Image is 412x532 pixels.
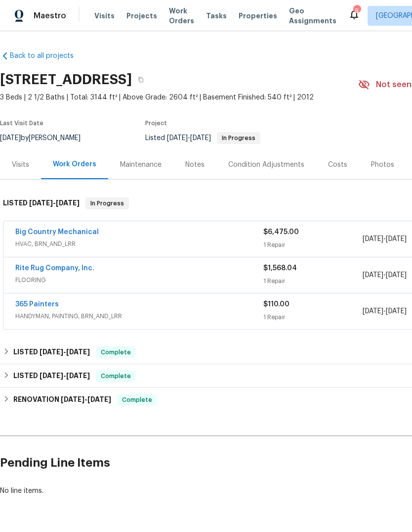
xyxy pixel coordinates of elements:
span: [DATE] [190,135,211,142]
span: Maestro [34,11,66,21]
span: - [29,199,80,206]
span: Geo Assignments [289,6,336,26]
span: Complete [118,395,156,405]
span: [DATE] [386,236,407,242]
div: 1 Repair [263,312,363,322]
span: - [363,234,407,244]
h6: LISTED [13,346,90,358]
span: In Progress [218,135,259,141]
span: - [40,348,90,355]
span: Tasks [206,12,227,19]
span: Complete [97,347,135,357]
h6: LISTED [13,370,90,382]
span: - [363,270,407,280]
span: [DATE] [386,308,407,315]
span: [DATE] [363,272,383,279]
span: Listed [145,135,260,142]
span: HVAC, BRN_AND_LRR [15,239,263,249]
div: 1 Repair [263,240,363,250]
span: Project [145,120,167,126]
span: [DATE] [66,372,90,379]
h6: LISTED [3,197,80,209]
span: [DATE] [40,372,63,379]
span: [DATE] [66,348,90,355]
span: $1,568.04 [263,265,297,272]
span: HANDYMAN, PAINTING, BRN_AND_LRR [15,311,263,321]
div: Work Orders [53,159,96,169]
a: Big Country Mechanical [15,229,99,236]
div: 9 [353,6,360,16]
span: [DATE] [87,396,111,403]
div: Maintenance [120,160,162,170]
span: $110.00 [263,301,289,308]
span: FLOORING [15,275,263,285]
span: [DATE] [40,348,63,355]
span: [DATE] [61,396,84,403]
span: - [61,396,111,403]
button: Copy Address [132,71,150,89]
a: Rite Rug Company, Inc. [15,265,94,272]
span: - [167,135,211,142]
span: In Progress [86,198,128,208]
span: Complete [97,371,135,381]
div: 1 Repair [263,276,363,286]
span: Properties [239,11,277,21]
span: [DATE] [167,135,188,142]
span: Work Orders [169,6,194,26]
span: $6,475.00 [263,229,299,236]
div: Condition Adjustments [228,160,304,170]
div: Photos [371,160,394,170]
span: - [40,372,90,379]
span: Visits [94,11,115,21]
span: Projects [126,11,157,21]
div: Notes [185,160,205,170]
span: [DATE] [386,272,407,279]
h6: RENOVATION [13,394,111,406]
span: [DATE] [56,199,80,206]
span: [DATE] [363,236,383,242]
span: [DATE] [29,199,53,206]
div: Costs [328,160,347,170]
div: Visits [12,160,29,170]
a: 365 Painters [15,301,59,308]
span: [DATE] [363,308,383,315]
span: - [363,306,407,316]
